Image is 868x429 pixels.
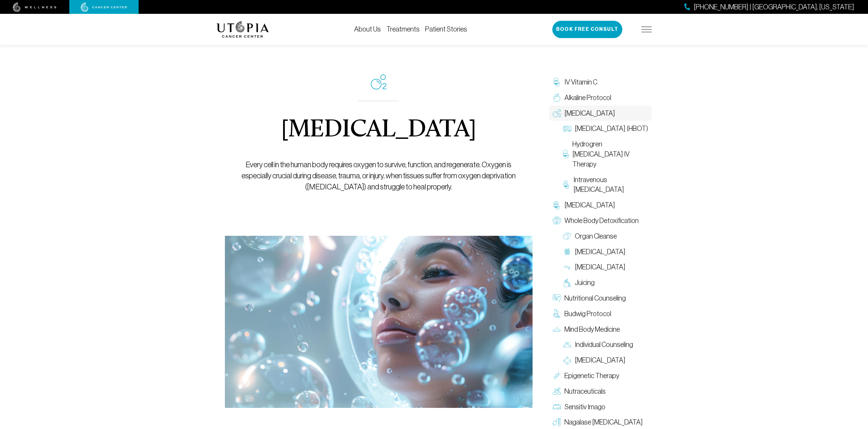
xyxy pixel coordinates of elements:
img: Oxygen Therapy [553,109,561,117]
img: Individual Counseling [563,341,571,349]
a: Budwig Protocol [549,306,652,322]
a: Alkaline Protocol [549,90,652,106]
img: Colon Therapy [563,248,571,256]
span: Intravenous [MEDICAL_DATA] [573,175,648,195]
span: [MEDICAL_DATA] [564,200,615,210]
span: [MEDICAL_DATA] [564,108,615,118]
a: [MEDICAL_DATA] [560,259,652,275]
h1: [MEDICAL_DATA] [281,118,476,143]
a: Whole Body Detoxification [549,213,652,229]
span: Whole Body Detoxification [564,216,639,226]
img: Nutritional Counseling [553,294,561,302]
a: [MEDICAL_DATA] [549,106,652,121]
a: [MEDICAL_DATA] (HBOT) [560,121,652,136]
img: Alkaline Protocol [553,93,561,102]
img: Nagalase Blood Test [553,418,561,427]
a: [MEDICAL_DATA] [549,197,652,213]
img: Juicing [563,279,571,287]
a: Individual Counseling [560,337,652,352]
a: Juicing [560,275,652,291]
img: Budwig Protocol [553,310,561,318]
img: Mind Body Medicine [553,325,561,333]
a: Sensitiv Imago [549,399,652,415]
span: Epigenetic Therapy [564,371,619,381]
span: Organ Cleanse [575,231,617,241]
a: Patient Stories [425,25,467,33]
span: IV Vitamin C [564,77,597,87]
a: [MEDICAL_DATA] [560,244,652,260]
span: Nagalase [MEDICAL_DATA] [564,417,643,427]
img: Lymphatic Massage [563,263,571,271]
img: cancer center [81,2,127,12]
a: Organ Cleanse [560,229,652,244]
a: Epigenetic Therapy [549,368,652,384]
img: Oxygen Therapy [225,236,533,408]
img: Intravenous Ozone Therapy [563,180,570,189]
img: Sensitiv Imago [553,403,561,411]
img: Chelation Therapy [553,201,561,209]
img: Hyperbaric Oxygen Therapy (HBOT) [563,125,571,133]
p: Every cell in the human body requires oxygen to survive, function, and regenerate. Oxygen is espe... [240,159,517,193]
img: IV Vitamin C [553,78,561,86]
span: [MEDICAL_DATA] (HBOT) [575,124,648,134]
span: Budwig Protocol [564,309,611,319]
a: Nutraceuticals [549,384,652,399]
a: About Us [354,25,381,33]
a: Nutritional Counseling [549,291,652,306]
span: Nutraceuticals [564,386,606,396]
img: Organ Cleanse [563,232,571,240]
span: [MEDICAL_DATA] [575,247,625,257]
a: [MEDICAL_DATA] [560,352,652,368]
img: logo [217,21,269,38]
a: Intravenous [MEDICAL_DATA] [560,172,652,198]
img: icon-hamburger [641,27,652,32]
img: icon [371,74,386,90]
span: [MEDICAL_DATA] [575,262,625,272]
span: [PHONE_NUMBER] | [GEOGRAPHIC_DATA], [US_STATE] [694,2,854,12]
span: Mind Body Medicine [564,324,620,334]
span: Individual Counseling [575,340,633,350]
a: IV Vitamin C [549,74,652,90]
a: Hydrogren [MEDICAL_DATA] IV Therapy [560,136,652,172]
img: Nutraceuticals [553,387,561,395]
span: Nutritional Counseling [564,293,626,303]
img: Whole Body Detoxification [553,216,561,225]
img: wellness [13,2,56,12]
span: Sensitiv Imago [564,402,605,412]
img: Hydrogren Peroxide IV Therapy [563,150,569,158]
button: Book Free Consult [552,21,622,38]
a: [PHONE_NUMBER] | [GEOGRAPHIC_DATA], [US_STATE] [684,2,854,12]
img: Epigenetic Therapy [553,372,561,380]
span: [MEDICAL_DATA] [575,355,625,365]
a: Mind Body Medicine [549,322,652,337]
a: Treatments [386,25,420,33]
span: Hydrogren [MEDICAL_DATA] IV Therapy [572,139,648,169]
img: Group Therapy [563,356,571,365]
span: Alkaline Protocol [564,93,611,103]
span: Juicing [575,278,595,288]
